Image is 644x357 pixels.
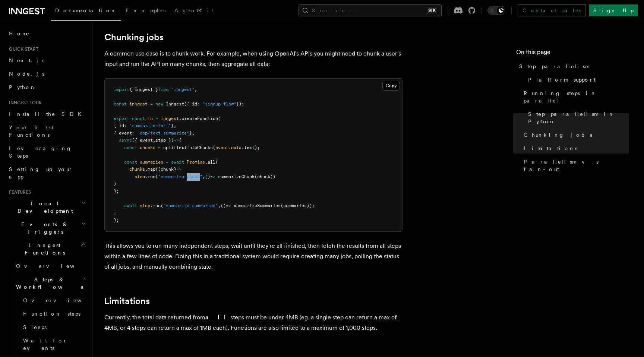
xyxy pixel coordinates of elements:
a: Home [6,27,88,40]
span: = [166,159,168,165]
a: Setting up your app [6,162,88,183]
span: ((chunk) [155,167,176,172]
kbd: ⌘K [427,7,437,14]
span: .createFunction [179,116,218,121]
span: ({ event [132,138,153,143]
span: => [226,203,231,208]
p: Currently, the total data returned from steps must be under 4MB (eg. a single step can return a m... [104,312,402,333]
span: Step parallelism [519,63,589,70]
button: Local Development [6,197,88,218]
a: Chunking jobs [104,32,164,42]
span: => [176,167,181,172]
button: Steps & Workflows [13,273,88,294]
span: event [215,145,228,150]
span: Node.js [9,71,44,77]
span: import [114,87,129,92]
span: new [155,101,163,107]
span: Overview [16,263,93,269]
span: , [192,130,195,136]
span: chunks [129,167,145,172]
span: = [150,101,153,107]
h4: On this page [516,48,629,60]
span: { Inngest } [129,87,158,92]
p: This allows you to run many independent steps, wait until they're all finished, then fetch the re... [104,241,402,272]
span: chunks [140,145,155,150]
a: Python [6,80,88,94]
span: Overview [23,297,100,303]
span: "app/text.summarize" [137,130,189,136]
span: Setting up your app [9,166,73,180]
span: summarizeSummaries [234,203,281,208]
span: { [179,138,181,143]
span: ( [213,145,215,150]
a: Overview [20,294,88,307]
a: Overview [13,259,88,273]
span: Limitations [524,145,577,152]
span: Chunking jobs [524,131,592,139]
span: Steps & Workflows [13,276,83,291]
span: "inngest" [171,87,195,92]
span: (chunk)) [255,174,275,179]
a: Running steps in parallel [521,86,629,107]
button: Search...⌘K [299,4,442,16]
a: Next.js [6,54,88,67]
span: } [189,130,192,136]
a: Sign Up [589,4,638,16]
span: ({ id [184,101,197,107]
span: Next.js [9,57,44,63]
span: Quick start [6,46,38,52]
span: { event [114,130,132,136]
span: ( [218,116,221,121]
span: , [153,138,155,143]
span: , [174,123,176,128]
span: }); [236,101,244,107]
span: async [119,138,132,143]
span: .text); [241,145,260,150]
span: "summarize-summaries" [163,203,218,208]
span: . [228,145,231,150]
span: : [197,101,200,107]
span: } [171,123,174,128]
span: fn [148,116,153,121]
span: .run [150,203,161,208]
span: export [114,116,129,121]
span: Home [9,30,30,37]
span: Sleeps [23,324,47,330]
span: Inngest tour [6,100,42,106]
span: , [202,174,205,179]
span: ( [161,203,163,208]
span: summarizeChunk [218,174,255,179]
button: Events & Triggers [6,218,88,238]
span: step }) [155,138,174,143]
span: Platform support [528,76,596,83]
span: const [124,145,137,150]
a: Documentation [51,2,121,21]
span: inngest [161,116,179,121]
span: ; [195,87,197,92]
a: Contact sales [518,4,586,16]
a: Node.js [6,67,88,80]
span: } [114,210,116,215]
span: "signup-flow" [202,101,236,107]
span: AgentKit [174,7,214,13]
span: Wait for events [23,338,67,351]
span: const [114,101,127,107]
span: { id [114,123,124,128]
span: from [158,87,168,92]
a: Install the SDK [6,107,88,121]
span: Function steps [23,311,80,317]
span: Running steps in parallel [524,89,629,104]
a: Step parallelism in Python [525,107,629,128]
a: Platform support [525,73,629,86]
span: Leveraging Steps [9,145,72,159]
span: = [158,145,161,150]
span: await [171,159,184,165]
a: Your first Functions [6,121,88,142]
span: Local Development [6,200,81,215]
span: ( [215,159,218,165]
span: inngest [129,101,148,107]
span: Examples [126,7,165,13]
span: "summarize-chunk" [158,174,202,179]
span: Parallelism vs fan-out [524,158,629,173]
span: const [124,159,137,165]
